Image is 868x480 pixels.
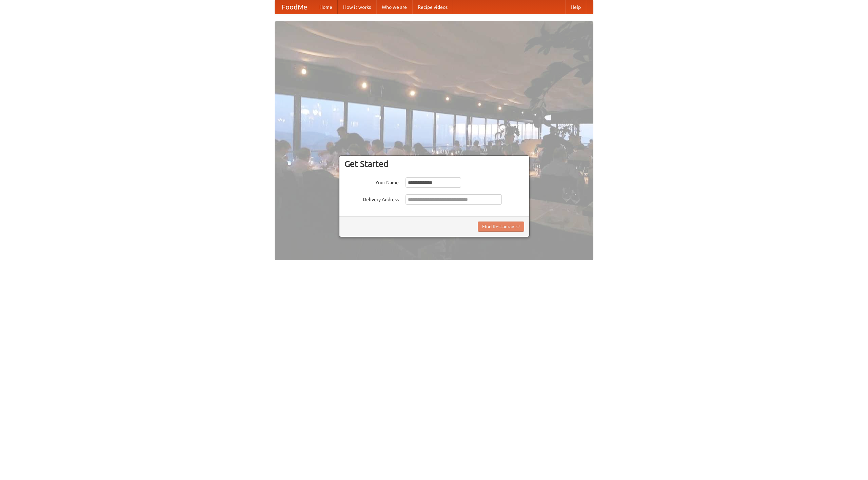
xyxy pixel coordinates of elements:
label: Your Name [344,177,399,186]
a: How it works [338,0,376,14]
button: Find Restaurants! [478,222,524,232]
a: Recipe videos [412,0,453,14]
h3: Get Started [344,159,524,169]
a: FoodMe [275,0,314,14]
a: Home [314,0,338,14]
label: Delivery Address [344,194,399,203]
a: Who we are [376,0,412,14]
a: Help [565,0,586,14]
